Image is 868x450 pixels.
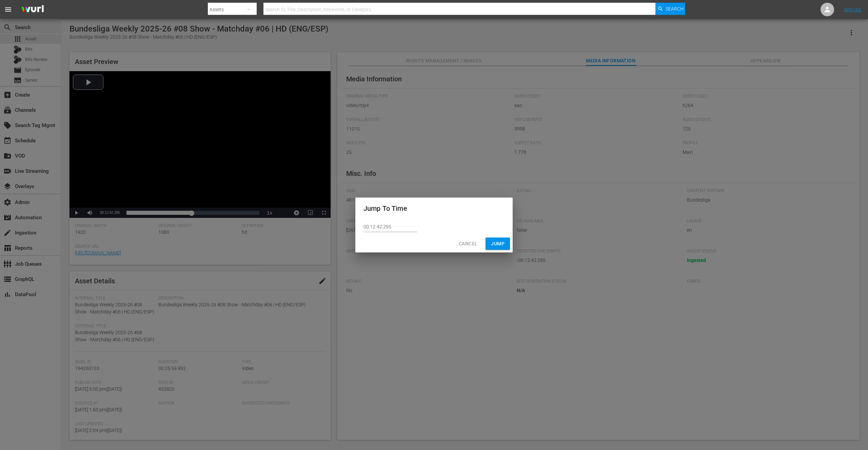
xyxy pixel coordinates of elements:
[666,3,684,15] span: Search
[363,203,505,214] h2: Jump To Time
[4,5,12,14] span: menu
[486,238,510,250] button: Jump
[16,2,49,18] img: ans4CAIJ8jUAAAAAAAAAAAAAAAAAAAAAAAAgQb4GAAAAAAAAAAAAAAAAAAAAAAAAJMjXAAAAAAAAAAAAAAAAAAAAAAAAgAT5G...
[491,240,505,248] span: Jump
[459,240,477,248] span: Cancel
[453,238,483,250] button: Cancel
[844,7,862,12] a: Sign Out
